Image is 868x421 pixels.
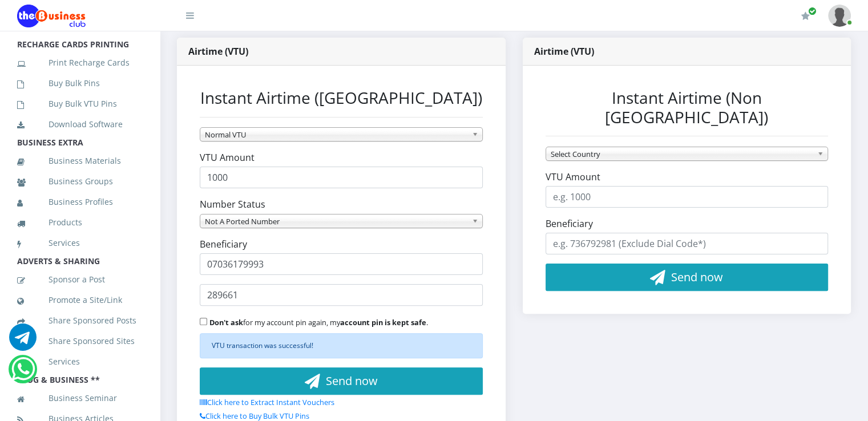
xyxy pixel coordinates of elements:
[200,318,207,325] input: Don't askfor my account pin again, myaccount pin is kept safe.
[546,233,829,254] input: e.g. 736792981 (Exclude Dial Code*)
[551,147,813,161] span: Select Country
[200,88,483,108] h3: Instant Airtime ([GEOGRAPHIC_DATA])
[340,317,426,327] b: account pin is kept safe
[209,317,428,327] small: for my account pin again, my .
[200,333,483,358] div: VTU transaction was successful!
[209,317,243,327] b: Don't ask
[200,167,483,188] input: e.g. 1000
[17,328,143,354] a: Share Sponsored Sites
[200,397,334,407] a: Click here to Extract Instant Vouchers
[17,307,143,334] a: Share Sponsored Posts
[200,197,265,211] label: Number Status
[188,45,248,58] strong: Airtime (VTU)
[801,11,810,21] i: Renew/Upgrade Subscription
[17,70,143,96] a: Buy Bulk Pins
[17,91,143,117] a: Buy Bulk VTU Pins
[17,50,143,76] a: Print Recharge Cards
[200,237,247,251] label: Beneficiary
[546,170,600,184] label: VTU Amount
[326,373,378,388] span: Send now
[17,111,143,137] a: Download Software
[671,269,723,285] span: Send now
[200,151,255,164] label: VTU Amount
[200,284,483,306] input: Enter account pin
[534,45,594,58] strong: Airtime (VTU)
[17,148,143,174] a: Business Materials
[200,367,483,395] button: Send now
[17,385,143,411] a: Business Seminar
[17,349,143,375] a: Services
[205,214,467,228] span: Not A Ported Number
[11,364,35,383] a: Chat for support
[200,253,483,275] input: e.g. 08123456789
[205,128,467,141] span: Normal VTU
[200,411,309,421] a: Click here to Buy Bulk VTU Pins
[546,217,593,230] label: Beneficiary
[808,7,817,15] span: Renew/Upgrade Subscription
[17,209,143,236] a: Products
[546,186,829,208] input: e.g. 1000
[17,168,143,195] a: Business Groups
[17,189,143,215] a: Business Profiles
[546,88,829,127] h3: Instant Airtime (Non [GEOGRAPHIC_DATA])
[828,5,851,27] img: User
[17,266,143,293] a: Sponsor a Post
[17,287,143,313] a: Promote a Site/Link
[17,230,143,256] a: Services
[17,5,86,27] img: Logo
[546,264,829,291] button: Send now
[9,332,37,351] a: Chat for support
